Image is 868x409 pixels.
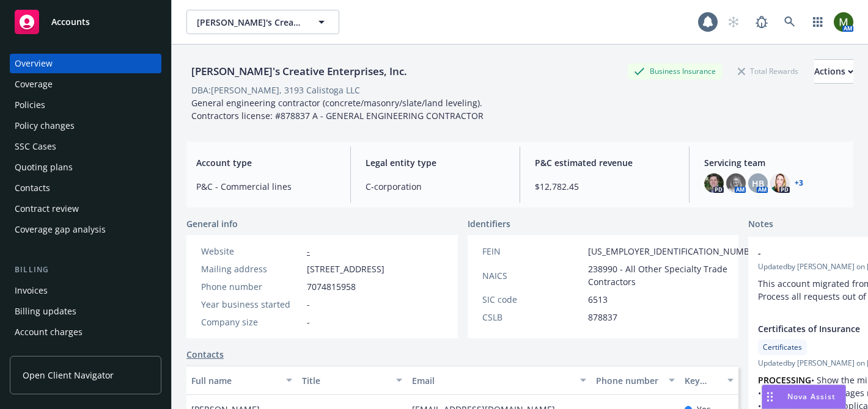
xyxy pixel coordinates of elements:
[10,116,161,136] a: Policy changes
[770,173,790,193] img: photo
[482,245,583,258] div: FEIN
[588,311,617,324] span: 878837
[10,178,161,198] a: Contacts
[758,374,811,386] strong: PROCESSING
[186,348,224,361] a: Contacts
[787,391,836,402] span: Nova Assist
[10,95,161,115] a: Policies
[412,374,573,387] div: Email
[762,385,778,408] div: Drag to move
[763,342,802,353] span: Certificates
[685,374,720,387] div: Key contact
[15,302,76,321] div: Billing updates
[680,366,738,395] button: Key contact
[749,10,774,34] a: Report a Bug
[15,199,79,219] div: Contract review
[778,10,802,34] a: Search
[197,16,303,29] span: [PERSON_NAME]'s Creative Enterprises, Inc.
[762,385,846,409] button: Nova Assist
[834,12,853,32] img: photo
[302,374,389,387] div: Title
[201,280,302,293] div: Phone number
[196,180,336,193] span: P&C - Commercial lines
[15,157,73,177] div: Quoting plans
[15,54,53,73] div: Overview
[307,298,310,311] span: -
[186,10,339,34] button: [PERSON_NAME]'s Creative Enterprises, Inc.
[721,10,746,34] a: Start snowing
[23,369,114,382] span: Open Client Navigator
[10,220,161,239] a: Coverage gap analysis
[535,180,674,193] span: $12,782.45
[10,54,161,73] a: Overview
[10,264,161,276] div: Billing
[814,60,853,83] div: Actions
[535,156,674,169] span: P&C estimated revenue
[307,262,384,275] span: [STREET_ADDRESS]
[10,281,161,300] a: Invoices
[15,343,86,363] div: Installment plans
[15,74,53,94] div: Coverage
[726,173,746,193] img: photo
[10,74,161,94] a: Coverage
[482,311,583,324] div: CSLB
[15,220,106,239] div: Coverage gap analysis
[814,59,853,84] button: Actions
[307,245,310,257] a: -
[10,302,161,321] a: Billing updates
[482,293,583,306] div: SIC code
[186,366,297,395] button: Full name
[10,199,161,219] a: Contract review
[191,97,487,121] span: General engineering contractor (concrete/masonry/slate/land leveling). Contractors license: #8788...
[407,366,591,395] button: Email
[15,116,75,136] div: Policy changes
[10,157,161,177] a: Quoting plans
[196,156,336,169] span: Account type
[201,262,302,275] div: Mailing address
[15,95,45,115] div: Policies
[588,245,763,258] span: [US_EMPLOYER_IDENTIFICATION_NUMBER]
[588,262,763,288] span: 238990 - All Other Specialty Trade Contractors
[806,10,830,34] a: Switch app
[201,298,302,311] div: Year business started
[628,63,722,79] div: Business Insurance
[468,217,510,230] span: Identifiers
[10,5,161,39] a: Accounts
[588,293,608,306] span: 6513
[186,217,238,230] span: General info
[15,137,56,156] div: SSC Cases
[15,281,48,300] div: Invoices
[191,374,279,387] div: Full name
[10,137,161,156] a: SSC Cases
[297,366,408,395] button: Title
[51,17,90,27] span: Accounts
[15,322,83,342] div: Account charges
[201,316,302,328] div: Company size
[307,316,310,328] span: -
[366,180,505,193] span: C-corporation
[201,245,302,258] div: Website
[10,322,161,342] a: Account charges
[366,156,505,169] span: Legal entity type
[732,63,804,79] div: Total Rewards
[704,156,844,169] span: Servicing team
[704,173,724,193] img: photo
[307,280,356,293] span: 7074815958
[591,366,679,395] button: Phone number
[191,84,360,96] div: DBA: [PERSON_NAME], 3193 Calistoga LLC
[748,217,773,232] span: Notes
[10,343,161,363] a: Installment plans
[482,269,583,282] div: NAICS
[15,178,50,198] div: Contacts
[596,374,661,387] div: Phone number
[752,177,764,190] span: HB
[795,179,803,187] a: +3
[186,63,412,79] div: [PERSON_NAME]'s Creative Enterprises, Inc.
